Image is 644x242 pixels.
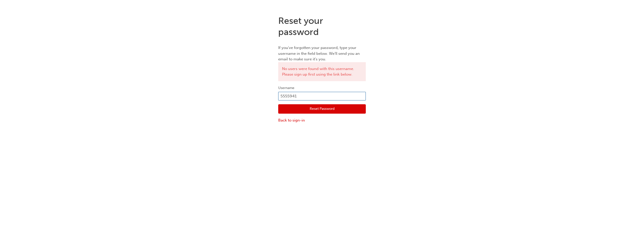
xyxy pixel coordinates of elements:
[278,85,366,91] label: Username
[278,15,366,37] h1: Reset your password
[278,104,366,114] button: Reset Password
[278,62,366,81] div: No users were found with this username. Please sign up first using the link below.
[278,117,366,123] a: Back to sign-in
[278,45,366,62] p: If you've forgotten your password, type your username in the field below. We'll send you an email...
[278,92,366,100] input: Username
